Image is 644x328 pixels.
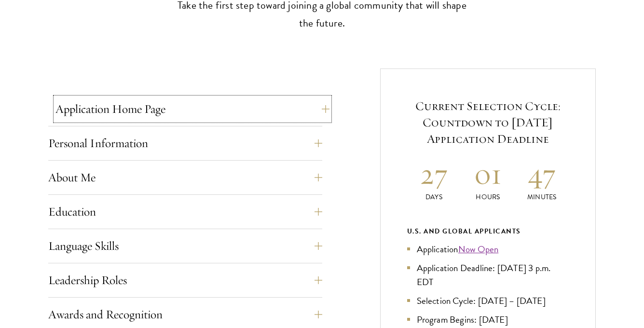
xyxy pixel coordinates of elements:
[55,97,329,121] button: Application Home Page
[48,269,322,292] button: Leadership Roles
[407,313,569,327] li: Program Begins: [DATE]
[48,132,322,155] button: Personal Information
[48,200,322,223] button: Education
[407,242,569,256] li: Application
[48,303,322,326] button: Awards and Recognition
[461,192,515,202] p: Hours
[407,294,569,308] li: Selection Cycle: [DATE] – [DATE]
[407,192,461,202] p: Days
[48,234,322,258] button: Language Skills
[48,166,322,189] button: About Me
[407,156,461,192] h2: 27
[458,242,499,256] a: Now Open
[515,192,569,202] p: Minutes
[461,156,515,192] h2: 01
[515,156,569,192] h2: 47
[407,98,569,147] h5: Current Selection Cycle: Countdown to [DATE] Application Deadline
[407,225,569,237] div: U.S. and Global Applicants
[407,261,569,289] li: Application Deadline: [DATE] 3 p.m. EDT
